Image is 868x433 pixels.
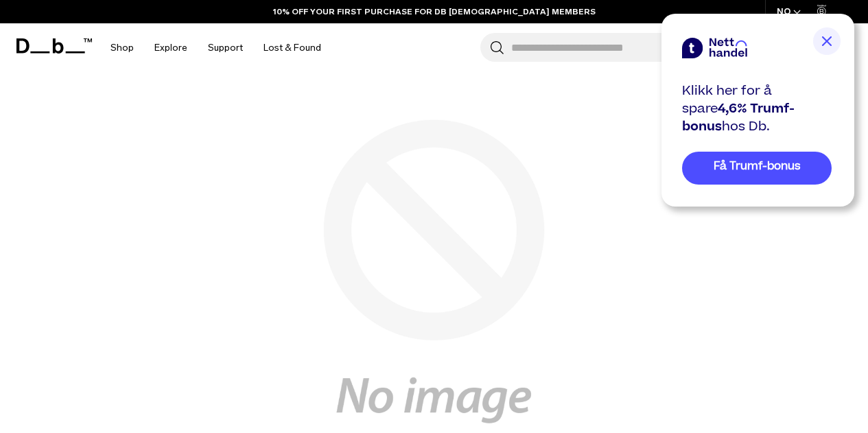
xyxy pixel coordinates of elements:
[682,38,747,58] img: netthandel brand logo
[813,27,841,55] img: close button
[263,23,321,72] a: Lost & Found
[208,23,243,72] a: Support
[273,5,596,18] a: 10% OFF YOUR FIRST PURCHASE FOR DB [DEMOGRAPHIC_DATA] MEMBERS
[682,152,832,185] a: Få Trumf-bonus
[100,23,331,72] nav: Main Navigation
[682,100,795,136] span: 4,6% Trumf-bonus
[714,159,801,174] span: Få Trumf-bonus
[41,281,487,395] h1: Oops, you stacked.
[154,23,187,72] a: Explore
[682,82,832,136] div: Klikk her for å spare hos Db.
[110,23,134,72] a: Shop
